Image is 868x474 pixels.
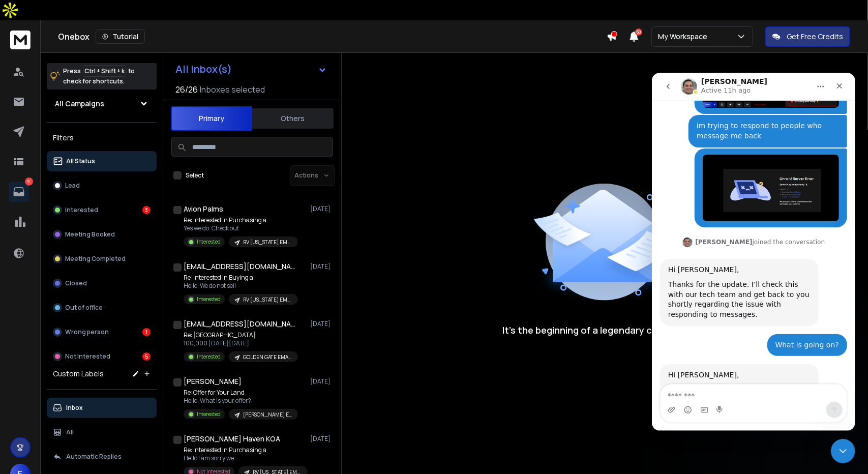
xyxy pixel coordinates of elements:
[16,333,24,341] button: Upload attachment
[66,428,74,436] p: All
[252,107,334,130] button: Others
[83,65,126,77] span: Ctrl + Shift + k
[47,298,157,318] button: Out of office
[658,32,711,42] p: My Workspace
[66,157,95,165] p: All Status
[58,29,607,44] div: Onebox
[16,298,159,308] div: Hi [PERSON_NAME],
[65,255,126,263] p: Meeting Completed
[184,376,242,387] h1: [PERSON_NAME]
[16,16,24,24] img: logo_orange.svg
[184,446,306,454] p: Re: Interested in Purchasing a
[47,175,157,196] button: Lead
[47,398,157,418] button: Inbox
[53,369,104,379] h3: Custom Labels
[142,352,151,361] div: 5
[175,83,198,96] span: 26 / 26
[66,404,83,412] p: Inbox
[47,131,157,145] h3: Filters
[184,339,298,347] p: 100,000 [DATE][DATE]
[96,29,145,44] button: Tutorial
[39,60,91,67] div: Domain Overview
[142,328,151,336] div: 1
[197,410,221,418] p: Interested
[197,238,221,246] p: Interested
[8,291,195,391] div: Raj says…
[243,411,292,419] p: [PERSON_NAME] EMAILS
[65,333,73,341] button: Start recording
[184,389,298,397] p: Re: Offer for Your Land
[9,312,195,329] textarea: Message…
[65,279,87,287] p: Closed
[47,224,157,245] button: Meeting Booked
[65,328,109,336] p: Wrong person
[8,291,167,369] div: Hi [PERSON_NAME],Thanks for following up. I’ve already passed this issue to our tech team. They a...
[310,262,333,271] p: [DATE]
[47,346,157,367] button: Not Interested5
[47,322,157,342] button: Wrong person1
[112,60,171,67] div: Keywords by Traffic
[47,94,157,114] button: All Campaigns
[197,295,221,303] p: Interested
[47,249,157,269] button: Meeting Completed
[47,200,157,220] button: Interested3
[184,224,298,232] p: Yes we do. Check out
[243,296,292,304] p: RV [US_STATE] EMAILS
[184,216,298,224] p: Re: Interested in Purchasing a
[48,333,56,341] button: Gif picker
[63,66,135,86] p: Press to check for shortcuts.
[197,353,221,361] p: Interested
[174,329,191,345] button: Send a message…
[200,83,265,96] h3: Inboxes selected
[184,397,298,405] p: Hello. What is your offer?
[635,28,642,36] span: 50
[25,177,33,186] p: 9
[47,273,157,293] button: Closed
[184,261,295,272] h1: [EMAIL_ADDRESS][DOMAIN_NAME]
[184,282,298,290] p: Hello, We do not sell
[32,333,40,341] button: Emoji picker
[167,59,335,79] button: All Inbox(s)
[652,73,855,431] iframe: Intercom live chat
[66,453,122,461] p: Automatic Replies
[55,99,104,109] h1: All Campaigns
[184,319,295,329] h1: [EMAIL_ADDRESS][DOMAIN_NAME]
[171,106,252,131] button: Primary
[765,26,850,47] button: Get Free Credits
[184,434,280,444] h1: [PERSON_NAME] Haven KOA
[184,331,298,339] p: Re: [GEOGRAPHIC_DATA]
[184,454,306,462] p: Hello I am sorry we
[243,353,292,361] p: GOLDEN GATE EMAILS
[101,59,109,67] img: tab_keywords_by_traffic_grey.svg
[184,274,298,282] p: Re: Interested in Buying a
[186,171,204,180] label: Select
[243,239,292,246] p: RV [US_STATE] EMAILS
[142,206,151,214] div: 3
[503,323,707,337] p: It’s the beginning of a legendary conversation
[65,304,103,312] p: Out of office
[9,182,29,202] a: 9
[47,447,157,467] button: Automatic Replies
[26,26,72,35] div: Domain: [URL]
[65,182,80,190] p: Lead
[175,64,232,74] h1: All Inbox(s)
